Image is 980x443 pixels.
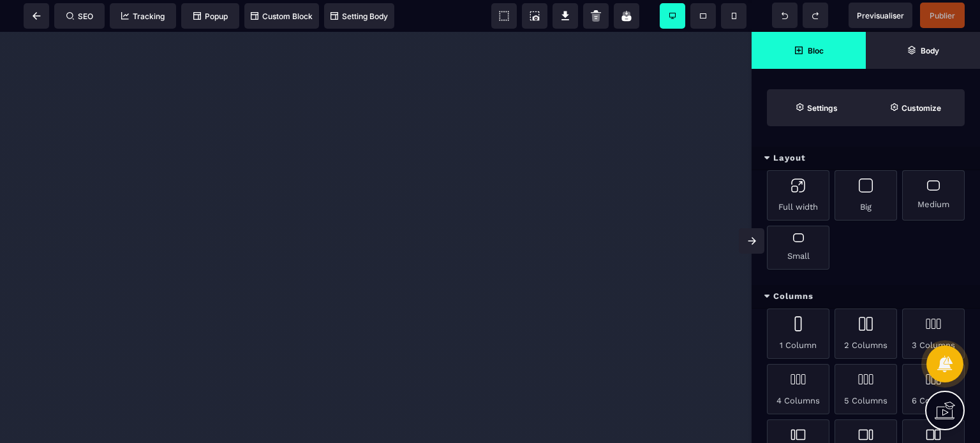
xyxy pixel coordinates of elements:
div: Medium [902,170,965,221]
div: 2 Columns [835,309,897,359]
span: Open Style Manager [866,89,965,126]
div: Full width [767,170,829,221]
span: Preview [849,3,912,28]
strong: Customize [902,103,941,113]
div: Small [767,226,829,270]
span: SEO [66,11,93,21]
span: Open Layer Manager [866,32,980,69]
span: Settings [767,89,866,126]
strong: Bloc [808,46,824,55]
div: 5 Columns [835,364,897,414]
div: Big [835,170,897,221]
div: Layout [752,147,980,170]
span: Tracking [121,11,165,21]
strong: Settings [807,103,838,113]
div: 6 Columns [902,364,965,414]
div: Columns [752,285,980,309]
div: 4 Columns [767,364,829,414]
span: Popup [193,11,228,21]
span: Custom Block [251,11,313,21]
span: Previsualiser [857,11,904,20]
div: 1 Column [767,309,829,359]
span: Publier [930,11,955,20]
span: Open Blocks [752,32,866,69]
span: View components [491,3,517,29]
span: Screenshot [522,3,547,29]
span: Setting Body [330,11,388,21]
div: 3 Columns [902,309,965,359]
strong: Body [921,46,939,55]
